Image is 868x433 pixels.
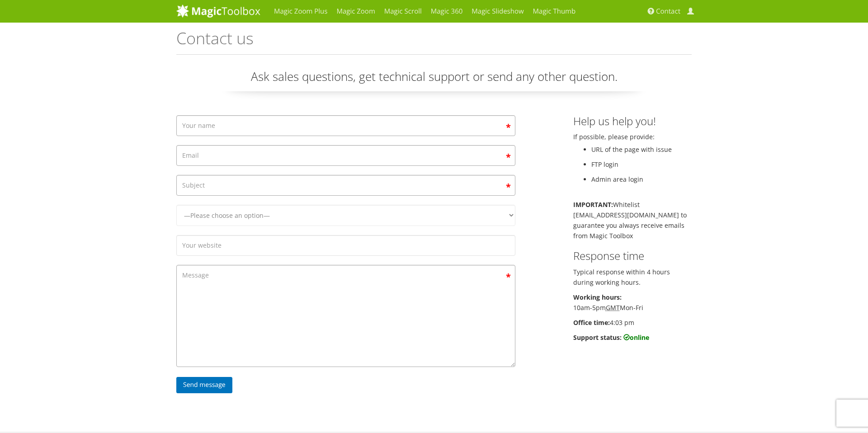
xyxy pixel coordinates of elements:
[176,235,515,256] input: Your website
[176,115,515,136] input: Your name
[176,175,515,196] input: Subject
[656,7,680,16] span: Contact
[176,377,232,393] input: Send message
[573,293,622,301] b: Working hours:
[176,29,692,55] h1: Contact us
[606,303,620,312] acronym: Greenwich Mean Time
[176,68,692,91] p: Ask sales questions, get technical support or send any other question.
[573,317,692,328] p: 4:03 pm
[573,199,692,241] p: Whitelist [EMAIL_ADDRESS][DOMAIN_NAME] to guarantee you always receive emails from Magic Toolbox
[573,292,692,313] p: 10am-5pm Mon-Fri
[176,4,260,18] img: MagicToolbox.com - Image tools for your website
[176,145,515,166] input: Email
[573,250,692,262] h3: Response time
[573,333,622,342] b: Support status:
[591,159,692,169] li: FTP login
[623,333,649,342] b: online
[573,200,613,209] b: IMPORTANT:
[566,115,699,347] div: If possible, please provide:
[591,144,692,155] li: URL of the page with issue
[176,115,515,398] form: Contact form
[573,318,610,327] b: Office time:
[591,174,692,184] li: Admin area login
[573,267,692,287] p: Typical response within 4 hours during working hours.
[573,115,692,127] h3: Help us help you!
